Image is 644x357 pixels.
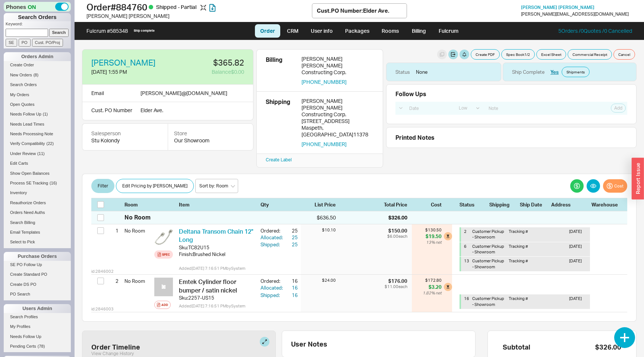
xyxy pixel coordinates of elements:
div: Cust. PO Number [91,107,135,114]
div: List Price [301,201,336,208]
div: Stu Kolondy [91,137,159,144]
button: [PHONE_NUMBER] [302,141,347,148]
a: Create Order [4,61,71,69]
div: 16 [284,292,298,298]
div: [DATE] [569,229,587,240]
a: Create Standard PO [4,271,71,278]
div: Shipping [489,201,517,208]
button: Add [154,301,171,309]
span: ON [28,3,36,11]
a: Needs Processing Note [4,130,71,138]
h1: Order # 884760 [86,2,312,12]
a: Search Orders [4,81,71,89]
a: Reauthorize Orders [4,199,71,207]
div: 1.82 % net [423,290,442,296]
div: [DATE] [569,296,587,307]
span: Needs Follow Up [10,112,41,116]
h1: Search Orders [4,13,71,21]
span: ( 78 ) [38,344,45,348]
div: [STREET_ADDRESS] [302,118,374,124]
div: Orders Admin [4,52,71,61]
div: 13 % net [425,240,442,245]
div: Printed Notes [395,133,627,142]
a: Search Profiles [4,313,71,321]
span: ( 16 ) [50,181,57,185]
span: Shipments [566,69,585,75]
div: Ship Complete [512,69,544,75]
div: Purchase Orders [4,252,71,261]
div: Shipped: [261,241,284,248]
div: No Room [124,213,151,221]
div: [DATE] 1:55 PM [91,68,167,76]
div: Address [551,201,588,208]
div: Subtotal [503,343,530,351]
a: Needs Follow Up(1) [4,110,71,118]
span: ( 8 ) [34,73,38,77]
div: Sku: [179,244,188,251]
span: Customer Pickup - Showroom [472,258,504,269]
span: Pending Certs [10,344,36,348]
div: 16 [464,296,469,307]
span: Commercial Receipt [572,51,607,57]
button: Edit Pricing by [PERSON_NAME] [116,179,194,193]
a: Orders Need Auths [4,209,71,217]
span: ( 11 ) [37,151,45,156]
div: $24.00 [301,278,336,283]
div: Warehouse [591,201,621,208]
a: Open Quotes [4,101,71,108]
div: [PERSON_NAME][EMAIL_ADDRESS][DOMAIN_NAME] [521,12,629,17]
span: Spec Book 1 / 2 [506,51,530,57]
div: Elder Ave. [141,107,228,114]
a: Shipments [562,67,590,77]
button: View Change History [91,351,134,356]
div: Status [460,201,486,208]
div: Shipping [266,98,296,148]
div: 2 [464,229,469,240]
div: 2257-US15 [188,294,214,301]
span: Under Review [10,151,36,156]
div: Follow Ups [395,91,426,97]
div: [PERSON_NAME] @ [DOMAIN_NAME] [141,89,227,97]
a: Spec [154,250,173,259]
span: Process SE Tracking [10,181,48,185]
a: Inventory [4,189,71,197]
div: Item [179,201,258,208]
div: Phones [4,2,71,12]
button: Allocated:16 [261,284,298,291]
a: User info [305,24,338,38]
p: Keyword: [6,21,71,29]
div: $11.00 each [385,284,407,289]
span: Tracking # [509,229,528,234]
div: Fulcrum # 585348 [86,27,128,35]
div: Our Showroom [174,137,247,144]
button: Spec Book1/2 [501,49,535,60]
div: No Room [124,275,151,287]
input: Search [49,29,69,37]
div: $3.20 [423,284,442,290]
img: TC82U15_qjqwmh [154,227,173,246]
div: Email [91,89,104,97]
a: Search Billing [4,219,71,227]
div: [DATE] [569,244,587,255]
a: [PERSON_NAME] [91,59,155,67]
button: Shipped:25 [261,241,298,248]
a: PO Search [4,290,71,298]
a: 5Orders /0Quotes /0 Cancelled [558,28,632,34]
div: Balance $0.00 [173,68,244,76]
div: Qty [261,201,298,208]
div: Maspeth , [GEOGRAPHIC_DATA] 11378 [302,124,374,138]
span: Tracking # [509,296,528,301]
div: [PERSON_NAME] [PERSON_NAME] [86,12,312,20]
div: Add [161,302,168,308]
a: Under Review(11) [4,150,71,158]
span: Shipped - Partial [156,4,198,10]
a: Rooms [376,24,404,38]
span: Tracking # [509,258,528,263]
span: Needs Follow Up [10,334,41,339]
div: $636.50 [301,214,336,221]
div: No Room [124,224,151,237]
div: $10.10 [301,227,336,233]
div: Spec [162,252,170,258]
div: User Notes [291,340,472,348]
input: PO [19,39,31,47]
